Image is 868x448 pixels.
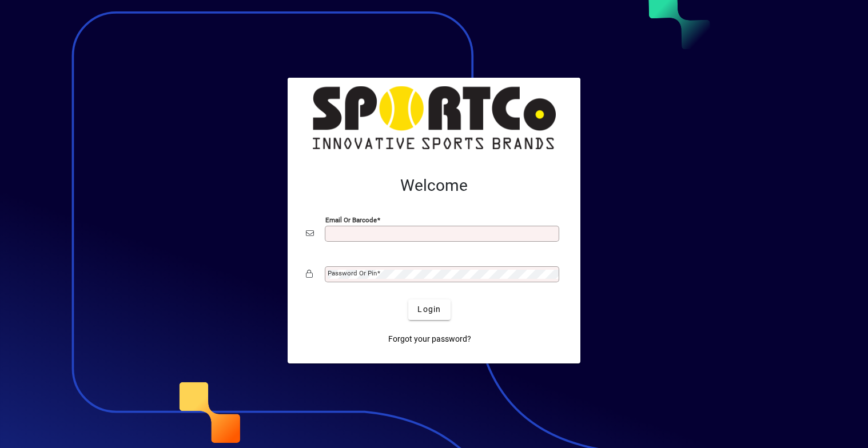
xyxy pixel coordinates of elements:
h2: Welcome [306,176,562,195]
button: Login [408,299,450,320]
mat-label: Password or Pin [328,269,377,277]
span: Forgot your password? [388,333,471,345]
mat-label: Email or Barcode [325,215,377,223]
span: Login [417,303,441,315]
a: Forgot your password? [384,329,476,350]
